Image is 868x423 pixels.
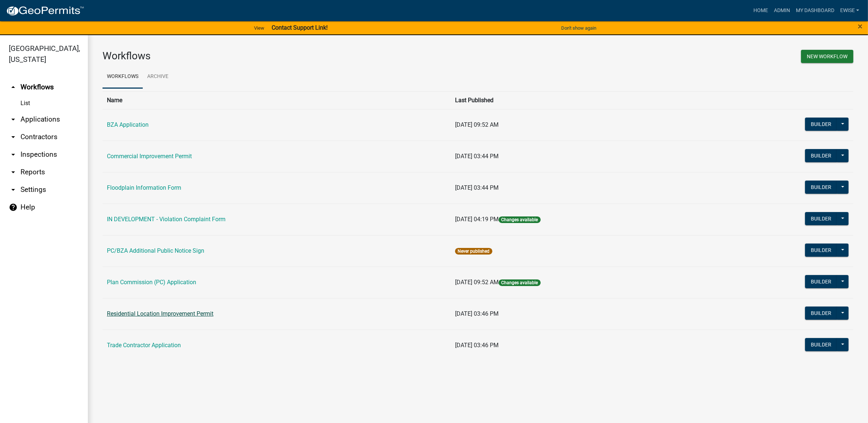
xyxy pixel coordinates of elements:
[455,216,499,223] span: [DATE] 04:19 PM
[750,4,771,18] a: Home
[805,118,837,131] button: Builder
[107,153,192,160] a: Commercial Improvement Permit
[805,338,837,351] button: Builder
[805,307,837,320] button: Builder
[805,275,837,288] button: Builder
[9,168,18,177] i: arrow_drop_down
[9,203,18,212] i: help
[499,216,540,223] span: Changes available
[107,279,196,286] a: Plan Commission (PC) Application
[837,4,862,18] a: Ewise
[455,310,499,317] span: [DATE] 03:46 PM
[805,244,837,257] button: Builder
[107,216,226,223] a: IN DEVELOPMENT - Violation Complaint Form
[801,50,853,63] button: New Workflow
[558,22,599,34] button: Don't show again
[103,50,473,62] h3: Workflows
[455,121,499,128] span: [DATE] 09:52 AM
[858,22,863,31] button: Close
[805,212,837,225] button: Builder
[251,22,267,34] a: View
[9,185,18,194] i: arrow_drop_down
[455,342,499,349] span: [DATE] 03:46 PM
[103,91,451,109] th: Name
[9,83,18,92] i: arrow_drop_up
[272,24,328,31] strong: Contact Support Link!
[107,184,181,191] a: Floodplain Information Form
[499,279,540,286] span: Changes available
[455,184,499,191] span: [DATE] 03:44 PM
[107,247,204,254] a: PC/BZA Additional Public Notice Sign
[771,4,793,18] a: Admin
[103,65,143,89] a: Workflows
[805,149,837,162] button: Builder
[455,153,499,160] span: [DATE] 03:44 PM
[858,21,863,31] span: ×
[107,310,213,317] a: Residential Location Improvement Permit
[9,133,18,141] i: arrow_drop_down
[143,65,173,89] a: Archive
[793,4,837,18] a: My Dashboard
[455,248,492,255] span: Never published
[455,279,499,286] span: [DATE] 09:52 AM
[9,115,18,124] i: arrow_drop_down
[451,91,708,109] th: Last Published
[805,181,837,194] button: Builder
[107,121,149,128] a: BZA Application
[107,342,181,349] a: Trade Contractor Application
[9,150,18,159] i: arrow_drop_down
